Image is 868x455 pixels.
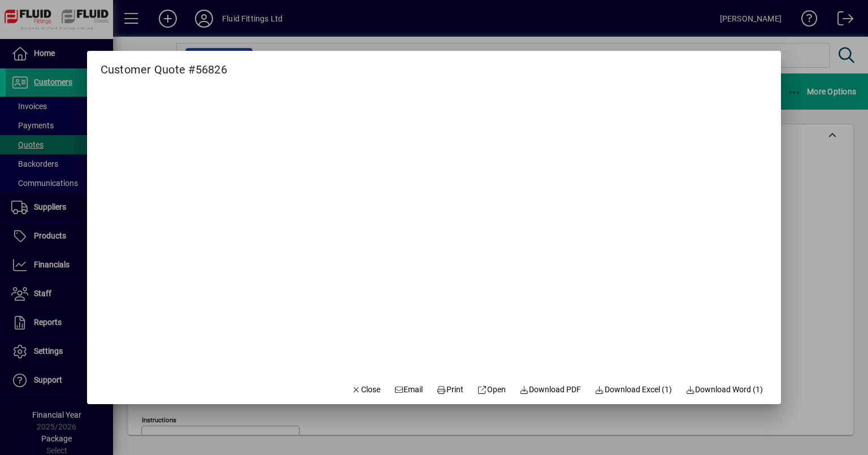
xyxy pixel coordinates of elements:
[519,384,581,396] span: Download PDF
[477,384,506,396] span: Open
[472,379,510,400] a: Open
[346,379,385,400] button: Close
[389,379,428,400] button: Email
[685,384,763,396] span: Download Word (1)
[515,379,586,400] a: Download PDF
[351,384,380,396] span: Close
[594,384,672,396] span: Download Excel (1)
[681,379,768,400] button: Download Word (1)
[432,379,468,400] button: Print
[590,379,676,400] button: Download Excel (1)
[437,384,464,396] span: Print
[87,51,241,79] h2: Customer Quote #56826
[394,384,423,396] span: Email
